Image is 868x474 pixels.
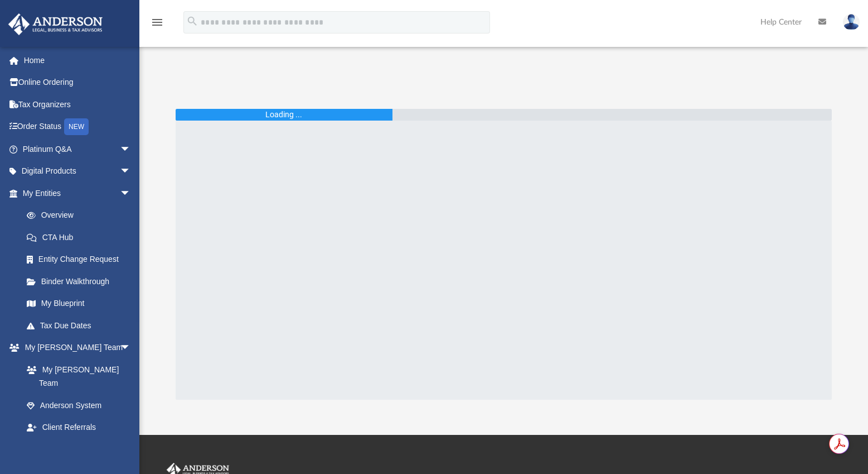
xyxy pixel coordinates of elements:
[120,160,142,183] span: arrow_drop_down
[16,416,142,439] a: Client Referrals
[5,13,106,35] img: Anderson Advisors Platinum Portal
[16,358,137,394] a: My [PERSON_NAME] Team
[8,93,148,116] a: Tax Organizers
[8,138,148,160] a: Platinum Q&Aarrow_drop_down
[843,14,860,30] img: User Pic
[8,160,148,183] a: Digital Productsarrow_drop_down
[16,204,148,227] a: Overview
[186,15,198,27] i: search
[64,118,89,135] div: NEW
[120,182,142,205] span: arrow_drop_down
[8,337,142,359] a: My [PERSON_NAME] Teamarrow_drop_down
[16,248,148,271] a: Entity Change Request
[265,109,302,121] div: Loading ...
[151,21,164,29] a: menu
[151,16,164,29] i: menu
[120,337,142,360] span: arrow_drop_down
[8,71,148,94] a: Online Ordering
[8,116,148,138] a: Order StatusNEW
[16,226,148,248] a: CTA Hub
[16,394,142,416] a: Anderson System
[16,314,148,337] a: Tax Due Dates
[120,138,142,161] span: arrow_drop_down
[16,270,148,293] a: Binder Walkthrough
[8,182,148,204] a: My Entitiesarrow_drop_down
[8,49,148,71] a: Home
[16,293,142,315] a: My Blueprint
